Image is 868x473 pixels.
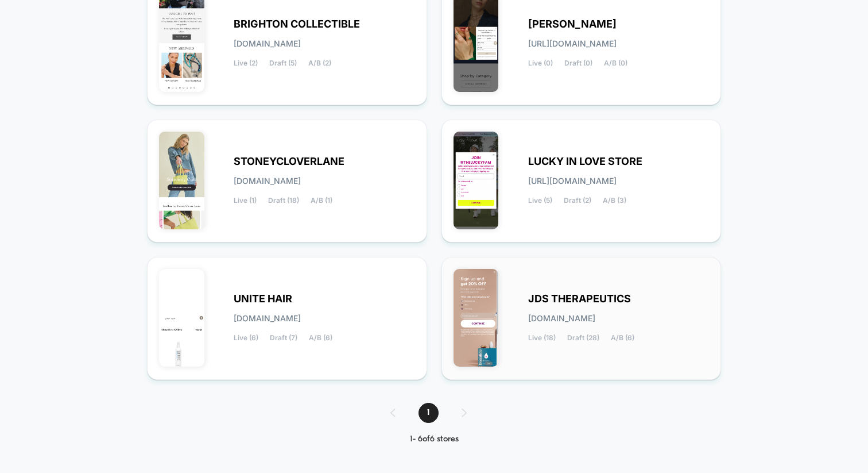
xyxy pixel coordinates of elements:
span: Live (6) [234,334,258,342]
span: Live (2) [234,59,258,67]
span: Live (1) [234,197,257,205]
span: 1 [418,403,439,423]
span: A/B (0) [604,59,627,67]
span: Draft (5) [269,59,297,67]
span: Draft (18) [268,197,299,205]
span: JDS THERAPEUTICS [528,295,631,303]
img: LUCKY_IN_LOVE_STORE [454,132,499,229]
img: UNITE_HAIR [159,269,204,367]
span: A/B (3) [603,197,626,205]
img: STONEYCLOVERLANE [159,132,204,229]
span: Draft (2) [564,197,591,205]
span: A/B (6) [309,334,332,342]
span: [DOMAIN_NAME] [234,40,301,48]
span: Live (18) [528,334,556,342]
span: LUCKY IN LOVE STORE [528,157,642,166]
span: BRIGHTON COLLECTIBLE [234,20,360,28]
span: UNITE HAIR [234,295,292,303]
span: [DOMAIN_NAME] [234,177,301,185]
span: A/B (6) [611,334,634,342]
span: [DOMAIN_NAME] [528,314,595,322]
span: STONEYCLOVERLANE [234,157,344,166]
span: [URL][DOMAIN_NAME] [528,40,617,48]
span: Live (0) [528,59,553,67]
div: 1 - 6 of 6 stores [379,434,490,444]
span: [PERSON_NAME] [528,20,617,28]
span: A/B (2) [308,59,331,67]
span: [DOMAIN_NAME] [234,314,301,322]
span: Draft (7) [270,334,297,342]
span: [URL][DOMAIN_NAME] [528,177,617,185]
span: A/B (1) [311,197,332,205]
img: JDS_THERAPEUTICS [454,269,499,367]
span: Draft (28) [567,334,599,342]
span: Draft (0) [564,59,592,67]
span: Live (5) [528,197,552,205]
